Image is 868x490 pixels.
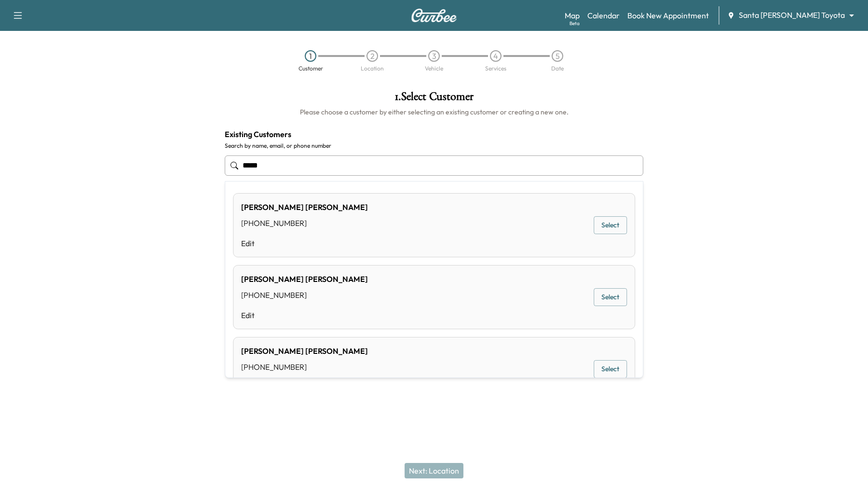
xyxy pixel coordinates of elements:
button: Select [594,288,627,306]
img: Curbee Logo [411,9,457,22]
div: 5 [552,50,563,62]
div: [PERSON_NAME] [PERSON_NAME] [241,201,368,213]
div: 4 [490,50,502,62]
div: Location [361,66,384,71]
a: Edit [241,309,368,321]
div: 1 [305,50,316,62]
div: [PERSON_NAME] [PERSON_NAME] [241,273,368,285]
div: 2 [366,50,378,62]
a: Book New Appointment [627,10,709,21]
div: [PHONE_NUMBER] [241,217,368,229]
div: [PHONE_NUMBER] [241,289,368,301]
span: Santa [PERSON_NAME] Toyota [739,10,845,21]
label: Search by name, email, or phone number [225,142,643,150]
div: Date [551,66,564,71]
h1: 1 . Select Customer [225,91,643,107]
h6: Please choose a customer by either selecting an existing customer or creating a new one. [225,107,643,117]
a: Calendar [587,10,620,21]
div: 3 [428,50,440,62]
a: Edit [241,238,368,249]
h4: Existing Customers [225,128,643,140]
div: Services [485,66,506,71]
a: MapBeta [565,10,580,21]
div: Vehicle [425,66,443,71]
button: Select [594,216,627,234]
button: Select [594,360,627,378]
div: [PHONE_NUMBER] [241,361,368,373]
div: Customer [298,66,323,71]
div: [PERSON_NAME] [PERSON_NAME] [241,345,368,357]
div: Beta [570,20,580,27]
